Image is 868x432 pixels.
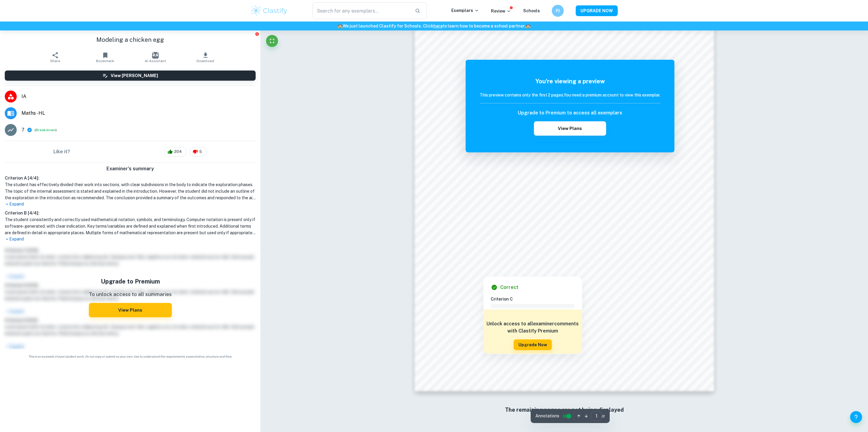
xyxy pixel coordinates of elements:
h6: Criterion A [ 4 / 4 ]: [5,175,256,181]
input: Search for any exemplars... [313,2,410,19]
h6: View [PERSON_NAME] [111,72,158,79]
p: Review [491,8,511,14]
h6: Upgrade to Premium to access all exemplars [518,109,622,117]
button: Download [180,49,231,66]
h1: The student consistently and correctly used mathematical notation, symbols, and terminology. Comp... [5,216,256,236]
span: Maths - HL [21,110,256,117]
span: 🏫 [338,24,343,28]
span: AI Assistant [145,59,166,63]
button: PJ [552,5,564,17]
button: Upgrade Now [514,339,552,350]
h5: Upgrade to Premium [89,277,172,286]
span: 🏫 [526,24,531,28]
button: Bookmark [80,49,130,66]
h1: The student has effectively divided their work into sections, with clear subdivisions in the body... [5,181,256,201]
span: ( ) [35,127,57,133]
h6: Examiner's summary [2,165,258,172]
h5: You're viewing a preview [480,77,660,86]
span: / 2 [602,413,605,419]
button: View Plans [534,121,606,136]
span: Annotations [535,413,559,419]
h6: Criterion C [491,296,580,302]
span: Bookmark [96,59,114,63]
p: Exemplars [451,7,479,14]
h6: Unlock access to all examiner comments with Clastify Premium [486,320,579,335]
button: View [PERSON_NAME] [5,71,256,81]
h6: The remaining pages are not being displayed [427,406,702,414]
p: Expand [5,201,256,207]
button: UPGRADE NOW [576,5,618,16]
button: Breakdown [36,127,55,133]
p: 7 [21,126,24,134]
button: Fullscreen [266,35,278,47]
h1: Modeling a chicken egg [5,35,256,44]
span: This is an example of past student work. Do not copy or submit as your own. Use to understand the... [2,354,258,359]
img: Clastify logo [250,5,288,17]
button: Share [30,49,80,66]
span: Share [50,59,60,63]
img: AI Assistant [152,52,159,59]
button: View Plans [89,303,172,317]
a: here [433,24,443,28]
h6: Correct [500,284,518,291]
button: Help and Feedback [850,411,862,423]
span: 5 [196,149,205,155]
h6: Criterion B [ 4 / 4 ]: [5,210,256,216]
span: 204 [171,149,185,155]
button: Report issue [255,32,259,36]
a: Schools [523,8,540,13]
button: AI Assistant [130,49,180,66]
h6: Like it? [53,148,70,155]
h6: We just launched Clastify for Schools. Click to learn how to become a school partner. [1,23,867,29]
p: Expand [5,236,256,242]
h6: PJ [555,7,561,14]
span: Download [197,59,214,63]
span: IA [21,93,256,100]
h6: This preview contains only the first 2 pages. You need a premium account to view this exemplar. [480,92,660,98]
p: To unlock access to all summaries [89,291,172,298]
